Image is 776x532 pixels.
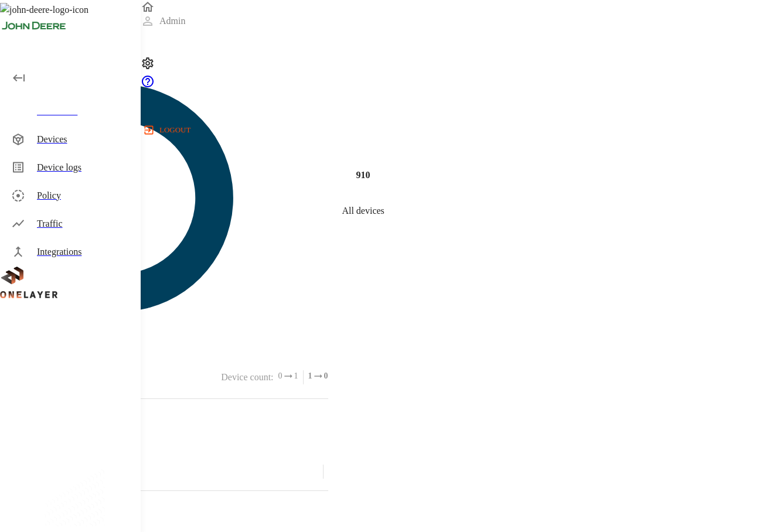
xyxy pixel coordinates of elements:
span: 1 [294,370,298,382]
p: All devices [342,204,384,218]
span: Support Portal [141,80,155,90]
span: 1 [308,370,312,382]
a: onelayer-support [141,80,155,90]
p: Admin [159,14,185,28]
button: logout [141,121,195,139]
p: Device count : [221,370,273,384]
h4: 910 [356,168,370,182]
span: 0 [278,370,283,382]
span: 0 [324,370,328,382]
a: logout [141,121,776,139]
